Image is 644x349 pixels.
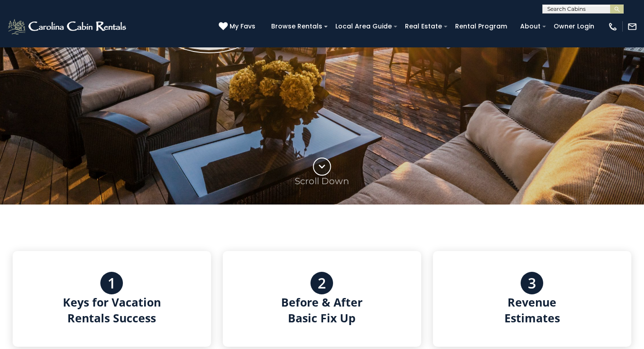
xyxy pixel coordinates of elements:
a: Local Area Guide [331,19,396,33]
h3: 2 [318,275,326,291]
img: mail-regular-white.png [627,22,637,32]
h4: Revenue Estimates [504,294,560,326]
a: Real Estate [400,19,447,33]
a: My Favs [219,22,258,32]
h3: 3 [528,275,536,291]
a: Browse Rentals [267,19,327,33]
h4: Before & After Basic Fix Up [281,294,362,326]
span: My Favs [230,22,255,31]
h4: Keys for Vacation Rentals Success [63,294,161,326]
p: Scroll Down [295,176,349,186]
h3: 1 [108,275,116,291]
a: Owner Login [549,19,599,33]
img: phone-regular-white.png [608,22,618,32]
a: Rental Program [451,19,512,33]
img: White-1-2.png [7,18,129,36]
a: About [516,19,545,33]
